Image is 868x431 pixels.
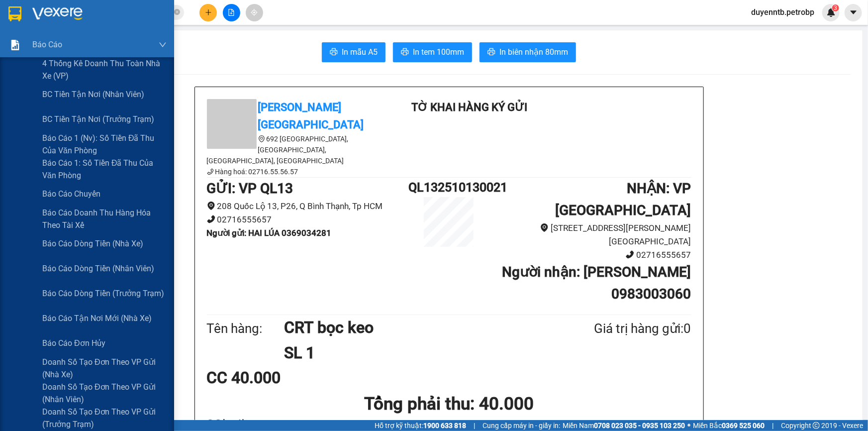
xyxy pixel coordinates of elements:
[207,390,691,418] h1: Tổng phải thu: 40.000
[502,264,691,302] b: Người nhận : [PERSON_NAME] 0983003060
[205,9,212,16] span: plus
[207,365,367,390] div: CC 40.000
[207,213,409,226] li: 02716555657
[32,38,62,51] span: Báo cáo
[687,424,690,428] span: ⚪️
[174,9,180,15] span: close-circle
[813,422,820,429] span: copyright
[42,88,144,101] span: BC tiền tận nơi (nhân viên)
[342,46,378,58] span: In mẫu A5
[42,406,167,431] span: Doanh số tạo đơn theo VP gửi (trưởng trạm)
[207,168,214,175] span: phone
[207,202,215,210] span: environment
[499,46,568,58] span: In biên nhận 80mm
[772,420,773,431] span: |
[487,48,495,57] span: printer
[42,113,154,125] span: BC tiền tận nơi (trưởng trạm)
[845,4,862,21] button: caret-down
[42,262,154,275] span: Báo cáo dòng tiền (nhân viên)
[482,420,560,431] span: Cung cấp máy in - giấy in:
[284,340,546,365] h1: SL 1
[42,337,105,349] span: Báo cáo đơn hủy
[489,221,691,248] li: [STREET_ADDRESS][PERSON_NAME] [GEOGRAPHIC_DATA]
[563,420,685,431] span: Miền Nam
[474,420,475,431] span: |
[207,319,285,339] div: Tên hàng:
[42,237,143,250] span: Báo cáo dòng tiền (nhà xe)
[207,228,332,238] b: Người gửi : HAI LÚA 0369034281
[540,223,549,232] span: environment
[42,287,164,300] span: Báo cáo dòng tiền (trưởng trạm)
[246,4,263,21] button: aim
[693,420,765,431] span: Miền Bắc
[199,4,217,21] button: plus
[546,319,691,339] div: Giá trị hàng gửi: 0
[174,8,180,17] span: close-circle
[411,101,527,113] b: TỜ KHAI HÀNG KÝ GỬI
[8,6,21,21] img: logo-vxr
[258,101,364,131] b: [PERSON_NAME][GEOGRAPHIC_DATA]
[207,133,386,166] li: 692 [GEOGRAPHIC_DATA], [GEOGRAPHIC_DATA], [GEOGRAPHIC_DATA], [GEOGRAPHIC_DATA]
[42,157,167,182] span: Báo cáo 1: Số tiền đã thu của văn phòng
[258,135,265,142] span: environment
[330,48,338,57] span: printer
[42,381,167,406] span: Doanh số tạo đơn theo VP gửi (nhân viên)
[207,200,409,213] li: 208 Quốc Lộ 13, P26, Q Bình Thạnh, Tp HCM
[322,42,386,62] button: printerIn mẫu A5
[626,250,634,259] span: phone
[827,8,836,17] img: icon-new-feature
[42,57,167,82] span: 4 Thống kê doanh thu toàn nhà xe (VP)
[489,248,691,262] li: 02716555657
[42,356,167,381] span: Doanh số tạo đơn theo VP gửi (nhà xe)
[284,315,546,340] h1: CRT bọc keo
[413,46,464,58] span: In tem 100mm
[408,178,489,197] h1: QL132510130021
[42,207,167,231] span: Báo cáo doanh thu hàng hóa theo tài xế
[42,312,152,324] span: Báo cáo tận nơi mới (nhà xe)
[423,422,466,430] strong: 1900 633 818
[42,188,100,200] span: Báo cáo chuyến
[228,9,235,16] span: file-add
[834,4,837,11] span: 3
[480,42,576,62] button: printerIn biên nhận 80mm
[207,180,293,197] b: GỬI : VP QL13
[832,4,839,11] sup: 3
[401,48,409,57] span: printer
[10,40,20,50] img: solution-icon
[722,422,765,430] strong: 0369 525 060
[42,132,167,157] span: Báo cáo 1 (nv): Số tiền đã thu của văn phòng
[207,166,386,177] li: Hàng hoá: 02716.55.56.57
[849,8,858,17] span: caret-down
[251,9,258,16] span: aim
[159,41,167,49] span: down
[594,422,685,430] strong: 0708 023 035 - 0935 103 250
[207,215,215,223] span: phone
[223,4,240,21] button: file-add
[375,420,466,431] span: Hỗ trợ kỹ thuật:
[393,42,472,62] button: printerIn tem 100mm
[743,6,822,18] span: duyenntb.petrobp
